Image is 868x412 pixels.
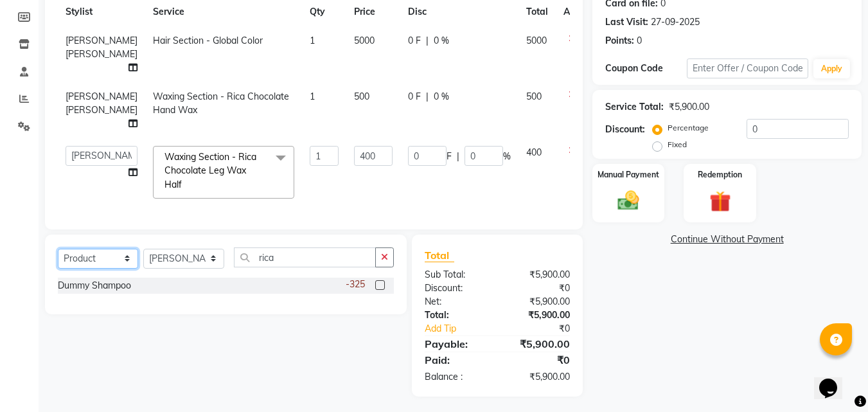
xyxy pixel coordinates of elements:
[687,58,808,78] input: Enter Offer / Coupon Code
[611,188,646,213] img: _cash.svg
[497,282,580,295] div: ₹0
[703,188,738,215] img: _gift.svg
[415,370,497,384] div: Balance :
[605,123,645,136] div: Discount:
[595,233,859,246] a: Continue Without Payment
[447,150,452,163] span: F
[426,90,429,103] span: |
[813,59,850,78] button: Apply
[415,282,497,295] div: Discount:
[164,151,256,190] span: Waxing Section - Rica Chocolate Leg Wax Half
[153,35,263,46] span: Hair Section - Global Color
[605,62,686,75] div: Coupon Code
[354,91,369,102] span: 500
[457,150,459,163] span: |
[415,268,497,282] div: Sub Total:
[234,247,376,267] input: Search or Scan
[668,122,709,134] label: Percentage
[408,90,421,103] span: 0 F
[605,100,664,114] div: Service Total:
[415,336,497,352] div: Payable:
[415,352,497,368] div: Paid:
[354,35,375,46] span: 5000
[415,295,497,309] div: Net:
[497,309,580,322] div: ₹5,900.00
[526,147,542,158] span: 400
[637,34,642,48] div: 0
[415,309,497,322] div: Total:
[66,35,137,60] span: [PERSON_NAME] [PERSON_NAME]
[669,100,709,114] div: ₹5,900.00
[425,249,454,262] span: Total
[497,352,580,368] div: ₹0
[651,15,700,29] div: 27-09-2025
[598,169,659,181] label: Manual Payment
[434,34,449,48] span: 0 %
[310,35,315,46] span: 1
[408,34,421,48] span: 0 F
[426,34,429,48] span: |
[182,179,188,190] a: x
[497,336,580,352] div: ₹5,900.00
[605,34,634,48] div: Points:
[497,295,580,309] div: ₹5,900.00
[526,35,547,46] span: 5000
[503,150,511,163] span: %
[511,322,580,336] div: ₹0
[58,279,131,292] div: Dummy Shampoo
[698,169,742,181] label: Redemption
[434,90,449,103] span: 0 %
[668,139,687,150] label: Fixed
[415,322,511,336] a: Add Tip
[153,91,289,116] span: Waxing Section - Rica Chocolate Hand Wax
[310,91,315,102] span: 1
[497,268,580,282] div: ₹5,900.00
[497,370,580,384] div: ₹5,900.00
[605,15,648,29] div: Last Visit:
[526,91,542,102] span: 500
[346,278,365,291] span: -325
[66,91,137,116] span: [PERSON_NAME] [PERSON_NAME]
[814,361,855,399] iframe: chat widget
